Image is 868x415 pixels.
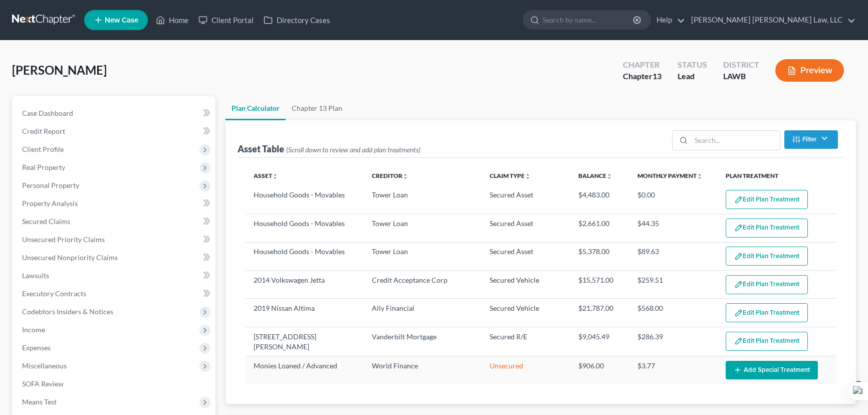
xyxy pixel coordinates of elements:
[734,195,743,204] img: edit-pencil-c1479a1de80d8dea1e2430c2f745a3c6a07e9d7aa2eeffe225670001d78357a8.svg
[482,214,570,242] td: Secured Asset
[22,289,86,298] span: Executory Contracts
[246,356,364,384] td: Monies Loaned / Advanced
[364,242,482,270] td: Tower Loan
[22,397,57,406] span: Means Test
[14,285,215,303] a: Executory Contracts
[629,214,718,242] td: $44.35
[726,361,818,379] button: Add Special Treatment
[678,71,707,82] div: Lead
[570,327,629,356] td: $9,045.49
[653,71,662,81] span: 13
[834,381,858,405] iframe: Intercom live chat
[629,271,718,299] td: $259.51
[364,299,482,327] td: Ally Financial
[364,271,482,299] td: Credit Acceptance Corp
[22,343,51,352] span: Expenses
[22,235,105,244] span: Unsecured Priority Claims
[226,96,286,120] a: Plan Calculator
[286,145,420,154] span: (Scroll down to review and add plan treatments)
[606,173,612,179] i: unfold_more
[726,247,808,266] button: Edit Plan Treatment
[686,11,855,29] a: [PERSON_NAME] [PERSON_NAME] Law, LLC
[734,309,743,317] img: edit-pencil-c1479a1de80d8dea1e2430c2f745a3c6a07e9d7aa2eeffe225670001d78357a8.svg
[12,63,107,77] span: [PERSON_NAME]
[22,127,65,135] span: Credit Report
[726,332,808,351] button: Edit Plan Treatment
[22,145,64,153] span: Client Profile
[246,299,364,327] td: 2019 Nissan Altima
[482,186,570,214] td: Secured Asset
[482,327,570,356] td: Secured R/E
[151,11,193,29] a: Home
[629,186,718,214] td: $0.00
[14,122,215,140] a: Credit Report
[726,275,808,294] button: Edit Plan Treatment
[525,173,531,179] i: unfold_more
[254,172,278,179] a: Assetunfold_more
[22,361,67,370] span: Miscellaneous
[726,303,808,322] button: Edit Plan Treatment
[22,199,78,207] span: Property Analysis
[272,173,278,179] i: unfold_more
[734,224,743,232] img: edit-pencil-c1479a1de80d8dea1e2430c2f745a3c6a07e9d7aa2eeffe225670001d78357a8.svg
[22,217,70,226] span: Secured Claims
[578,172,612,179] a: Balanceunfold_more
[570,186,629,214] td: $4,483.00
[629,356,718,384] td: $3.77
[14,104,215,122] a: Case Dashboard
[14,194,215,213] a: Property Analysis
[22,253,118,262] span: Unsecured Nonpriority Claims
[623,71,662,82] div: Chapter
[629,299,718,327] td: $568.00
[246,186,364,214] td: Household Goods - Movables
[543,11,634,29] input: Search by name...
[723,71,759,82] div: LAWB
[14,213,215,231] a: Secured Claims
[854,381,862,389] span: 3
[246,327,364,356] td: [STREET_ADDRESS][PERSON_NAME]
[718,166,836,186] th: Plan Treatment
[193,11,259,29] a: Client Portal
[259,11,335,29] a: Directory Cases
[372,172,408,179] a: Creditorunfold_more
[734,252,743,261] img: edit-pencil-c1479a1de80d8dea1e2430c2f745a3c6a07e9d7aa2eeffe225670001d78357a8.svg
[570,356,629,384] td: $906.00
[570,242,629,270] td: $5,378.00
[22,181,79,189] span: Personal Property
[723,59,759,71] div: District
[726,219,808,238] button: Edit Plan Treatment
[22,379,64,388] span: SOFA Review
[697,173,703,179] i: unfold_more
[482,242,570,270] td: Secured Asset
[482,271,570,299] td: Secured Vehicle
[364,214,482,242] td: Tower Loan
[734,280,743,289] img: edit-pencil-c1479a1de80d8dea1e2430c2f745a3c6a07e9d7aa2eeffe225670001d78357a8.svg
[490,172,531,179] a: Claim Typeunfold_more
[364,327,482,356] td: Vanderbilt Mortgage
[775,59,844,82] button: Preview
[22,163,65,171] span: Real Property
[22,307,113,316] span: Codebtors Insiders & Notices
[629,327,718,356] td: $286.39
[784,130,838,149] button: Filter
[691,131,780,150] input: Search...
[482,299,570,327] td: Secured Vehicle
[14,231,215,249] a: Unsecured Priority Claims
[364,186,482,214] td: Tower Loan
[678,59,707,71] div: Status
[364,356,482,384] td: World Finance
[570,271,629,299] td: $15,571.00
[22,271,49,280] span: Lawsuits
[726,190,808,209] button: Edit Plan Treatment
[22,325,45,334] span: Income
[570,299,629,327] td: $21,787.00
[482,356,570,384] td: Unsecured
[22,109,73,117] span: Case Dashboard
[637,172,703,179] a: Monthly Paymentunfold_more
[246,271,364,299] td: 2014 Volkswagen Jetta
[570,214,629,242] td: $2,661.00
[402,173,408,179] i: unfold_more
[14,267,215,285] a: Lawsuits
[246,242,364,270] td: Household Goods - Movables
[734,337,743,345] img: edit-pencil-c1479a1de80d8dea1e2430c2f745a3c6a07e9d7aa2eeffe225670001d78357a8.svg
